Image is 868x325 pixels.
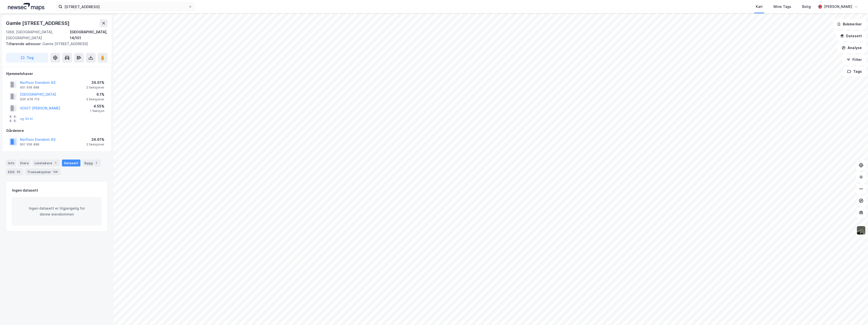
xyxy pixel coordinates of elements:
button: Tag [6,53,48,63]
div: 3 Seksjoner [86,97,104,101]
div: Kart [756,4,763,10]
div: Ingen datasett [12,187,38,193]
div: 935 478 715 [20,97,39,101]
div: Leietakere [33,160,60,166]
span: Tilhørende adresser: [6,42,42,46]
div: Gamle [STREET_ADDRESS] [6,41,104,47]
div: [PERSON_NAME] [824,4,852,10]
div: 1 Seksjon [90,109,104,113]
input: Søk på adresse, matrikkel, gårdeiere, leietakere eller personer [62,3,188,10]
div: Mine Tags [774,4,791,10]
div: 1369, [GEOGRAPHIC_DATA], [GEOGRAPHIC_DATA] [6,29,70,41]
img: logo.a4113a55bc3d86da70a041830d287a7e.svg [8,3,44,10]
div: 951 556 998 [20,143,39,146]
button: Tags [843,67,866,76]
div: 36.61% [86,137,104,143]
button: Analyse [837,43,866,53]
img: 9k= [856,226,866,235]
div: 2 Seksjoner [86,86,104,90]
div: Kontrollprogram for chat [843,301,868,325]
div: 128 [52,169,59,174]
div: [GEOGRAPHIC_DATA], 14/101 [70,29,108,41]
iframe: Chat Widget [843,301,868,325]
div: ESG [6,168,23,175]
div: 1 [94,161,99,165]
div: 36.61% [86,80,104,86]
div: 2 Seksjoner [86,143,104,146]
div: Eiere [18,160,31,166]
div: Bolig [802,4,811,10]
div: Gamle [STREET_ADDRESS] [6,19,71,27]
div: Datasett [62,160,80,166]
div: Ingen datasett er tilgjengelig for denne eiendommen [12,197,101,225]
div: Hjemmelshaver [6,71,107,77]
div: Info [6,160,16,166]
button: Filter [842,55,866,65]
div: 1 [53,161,58,165]
div: Gårdeiere [6,128,107,134]
div: Bygg [82,160,101,166]
div: 951 556 998 [20,86,39,90]
button: Datasett [836,31,866,41]
button: Bokmerker [833,19,866,29]
div: Transaksjoner [25,168,61,175]
div: 6.1% [86,91,104,97]
div: 4.55% [90,103,104,109]
div: 26 [16,169,21,174]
